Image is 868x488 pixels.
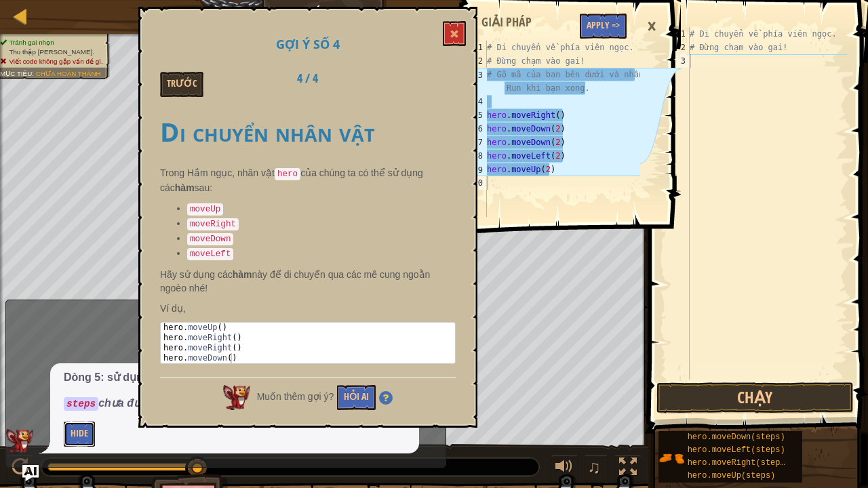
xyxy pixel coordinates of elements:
span: hero.moveUp(steps) [688,471,776,481]
span: Gợi ý số 4 [276,36,340,52]
div: 2 [460,54,487,68]
h2: 4 / 4 [265,72,350,85]
span: Viết code không gặp vấn đề gì. [9,58,102,65]
span: Tránh gai nhọn [9,39,54,46]
div: 3 [667,54,690,68]
button: Ctrl + P: Pause [7,455,34,483]
span: hero.moveDown(steps) [688,432,785,442]
div: 5 [460,108,487,122]
p: Trong Hầm ngục, nhân vật của chúng ta có thể sử dụng các sau: [160,166,456,195]
span: Thu thập [PERSON_NAME]. [9,48,94,56]
img: Hint [379,391,393,405]
em: chưa được định nghĩa rõ ràng trong mã code. [64,397,332,409]
span: hero.moveRight(steps) [688,458,790,468]
div: Giải pháp [475,14,538,31]
p: Dòng 5: sử dụng thay vì [64,370,406,386]
code: moveDown [187,233,233,245]
div: 6 [460,122,487,136]
div: 4 [460,95,487,108]
div: 8 [460,149,487,163]
div: 3 [460,68,487,95]
code: moveUp [187,203,223,216]
button: Trước [160,72,203,97]
div: 10 [460,176,487,190]
button: Chạy [656,382,854,413]
button: Hỏi AI [337,385,376,410]
p: Ví dụ, [160,302,456,315]
img: AI [223,385,250,409]
img: AI [6,429,33,453]
span: : [32,70,35,77]
p: Hãy sử dụng các này để di chuyển qua các mê cung ngoằn ngoèo nhé! [160,268,456,295]
button: Hide [64,422,95,447]
code: moveLeft [187,248,233,260]
button: Apply => [580,14,627,39]
code: hero [275,168,300,180]
div: 1 [460,41,487,54]
div: 9 [460,163,487,176]
strong: hàm [175,182,195,193]
span: hero.moveLeft(steps) [688,445,785,455]
h1: Di chuyển nhân vật [160,117,456,146]
span: Chưa hoàn thành [36,70,101,77]
strong: hàm [233,269,252,280]
div: 1 [667,27,690,41]
span: Muốn thêm gợi ý? [257,391,334,402]
div: 2 [667,41,690,54]
div: × [640,11,663,42]
button: Ask AI [22,465,39,481]
div: 7 [460,136,487,149]
code: moveRight [187,218,239,230]
code: steps [64,397,98,411]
